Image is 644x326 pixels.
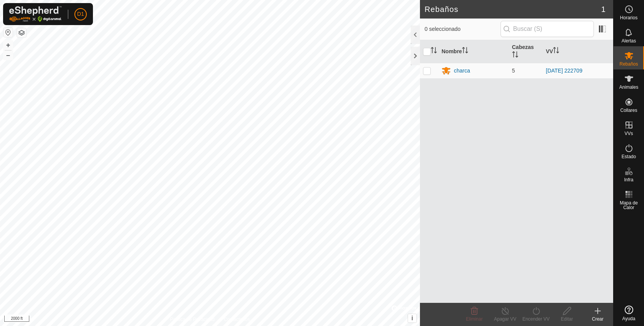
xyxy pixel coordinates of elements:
span: Eliminar [466,316,482,322]
div: charca [454,67,470,75]
p-sorticon: Activar para ordenar [512,52,518,59]
span: Rebaños [619,62,638,66]
button: Capas del Mapa [17,28,26,37]
button: Restablecer Mapa [3,28,13,37]
a: Política de Privacidad [170,316,214,323]
button: – [3,51,13,60]
span: Estado [622,154,636,159]
p-sorticon: Activar para ordenar [462,48,468,54]
button: + [3,41,13,50]
span: Mapa de Calor [615,201,642,210]
input: Buscar (S) [501,21,594,37]
a: Ayuda [614,302,644,324]
div: Crear [582,316,613,323]
span: 1 [601,3,605,15]
th: Nombre [438,40,509,63]
p-sorticon: Activar para ordenar [553,48,559,54]
div: Apagar VV [490,316,521,323]
span: Horarios [620,15,637,20]
a: [DATE] 222709 [546,68,583,74]
span: Collares [620,108,637,113]
span: D1 [77,10,84,18]
h2: Rebaños [425,5,601,14]
span: 0 seleccionado [425,25,501,33]
th: Cabezas [509,40,543,63]
img: Logo Gallagher [9,6,62,22]
span: 5 [512,68,515,74]
span: Ayuda [622,316,636,321]
p-sorticon: Activar para ordenar [431,48,437,54]
div: Editar [551,316,582,323]
span: i [411,315,413,321]
span: Animales [619,85,638,90]
span: Alertas [622,39,636,43]
div: Encender VV [521,316,551,323]
span: VVs [624,131,633,136]
th: VV [543,40,614,63]
button: i [408,314,416,323]
span: Infra [624,177,633,182]
a: Contáctenos [224,316,250,323]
